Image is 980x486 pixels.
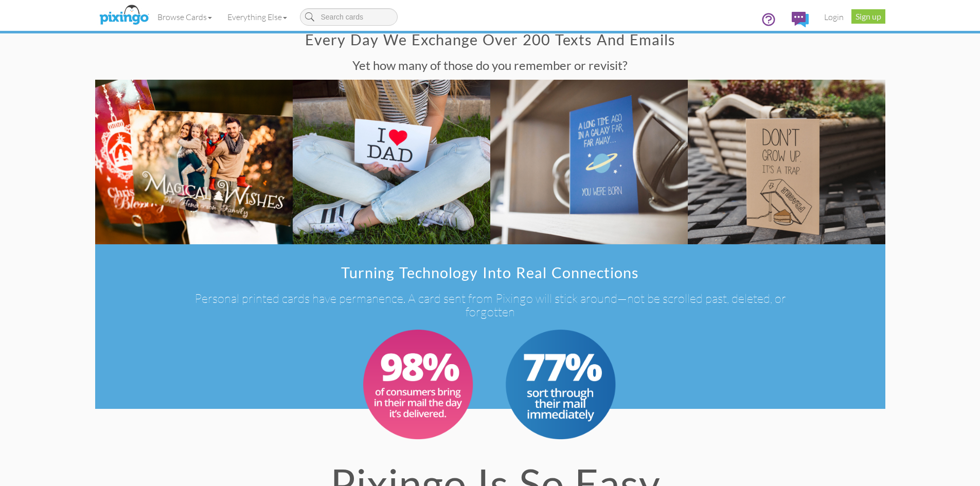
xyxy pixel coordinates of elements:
[504,327,619,442] img: 77_circle.png
[114,61,173,67] div: Keywords by Traffic
[28,60,36,68] img: tab_domain_overview_orange.svg
[979,485,980,486] iframe: Chat
[816,4,851,30] a: Login
[102,60,111,68] img: tab_keywords_by_traffic_grey.svg
[220,4,295,30] a: Everything Else
[688,80,885,244] img: cardsample_bday002.jpg
[27,27,113,35] div: Domain: [DOMAIN_NAME]
[113,32,867,48] h2: Every day we exchange over 200 texts and emails
[95,80,293,244] img: cardsample_christmas.jpg
[29,16,50,25] div: v 4.0.25
[361,327,476,442] img: 98_circle.png
[97,3,151,28] img: pixingo logo
[851,9,885,24] a: Sign up
[16,27,25,35] img: website_grey.svg
[293,80,490,244] img: cardsample_dadsday.jpg
[16,16,25,25] img: logo_orange.svg
[490,80,688,244] img: cardsample_bday001.jpg
[183,265,797,281] h2: Turning Technology Into Real Connections
[180,292,800,319] h3: Personal printed cards have permanence. A card sent from Pixingo will stick around—not be scrolle...
[300,8,398,26] input: Search cards
[111,59,870,72] h3: Yet how many of those do you remember or revisit?
[39,61,92,67] div: Domain Overview
[792,12,809,27] img: comments.svg
[150,4,220,30] a: Browse Cards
